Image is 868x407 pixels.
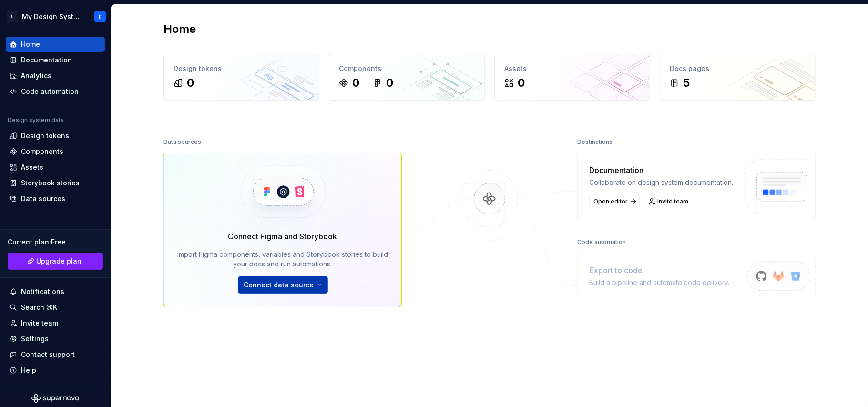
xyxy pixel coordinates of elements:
[8,116,64,124] div: Design system data
[21,163,43,172] div: Assets
[174,64,309,73] div: Design tokens
[163,21,196,37] h2: Home
[21,147,63,156] div: Components
[21,366,36,375] div: Help
[6,52,105,68] a: Documentation
[2,6,109,27] button: LMy Design SystemF
[589,265,729,276] div: Export to code
[6,128,105,143] a: Design tokens
[683,75,690,91] div: 5
[660,54,816,101] a: Docs pages5
[6,37,105,52] a: Home
[352,75,359,91] div: 0
[99,13,102,20] div: F
[6,144,105,159] a: Components
[21,178,80,188] div: Storybook stories
[21,40,40,49] div: Home
[6,284,105,299] button: Notifications
[593,198,628,205] span: Open editor
[6,191,105,206] a: Data sources
[21,55,72,65] div: Documentation
[6,300,105,315] button: Search ⌘K
[21,334,49,344] div: Settings
[6,315,105,331] a: Invite team
[6,160,105,175] a: Assets
[518,75,525,91] div: 0
[577,135,613,149] div: Destinations
[21,350,75,359] div: Contact support
[21,194,65,203] div: Data sources
[670,64,806,73] div: Docs pages
[645,195,693,208] a: Invite team
[21,87,79,96] div: Code automation
[589,178,733,187] div: Collaborate on design system documentation.
[31,394,79,403] svg: Supernova Logo
[6,84,105,99] a: Code automation
[589,278,729,287] div: Build a pipeline and automate code delivery.
[22,12,83,21] div: My Design System
[21,318,58,328] div: Invite team
[187,75,194,91] div: 0
[6,175,105,191] a: Storybook stories
[339,64,475,73] div: Components
[177,250,388,269] div: Import Figma components, variables and Storybook stories to build your docs and run automations.
[6,331,105,346] a: Settings
[8,237,103,247] div: Current plan : Free
[238,276,328,294] button: Connect data source
[21,71,51,81] div: Analytics
[228,231,337,242] div: Connect Figma and Storybook
[37,256,82,266] span: Upgrade plan
[163,135,201,149] div: Data sources
[6,347,105,362] button: Contact support
[504,64,640,73] div: Assets
[21,303,57,312] div: Search ⌘K
[657,198,688,205] span: Invite team
[577,235,626,249] div: Code automation
[21,131,69,141] div: Design tokens
[21,287,64,296] div: Notifications
[6,68,105,83] a: Analytics
[589,195,640,208] a: Open editor
[589,164,733,176] div: Documentation
[7,11,18,22] div: L
[6,363,105,378] button: Help
[8,253,103,270] a: Upgrade plan
[494,54,650,101] a: Assets0
[163,54,319,101] a: Design tokens0
[329,54,485,101] a: Components00
[386,75,393,91] div: 0
[244,280,314,290] span: Connect data source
